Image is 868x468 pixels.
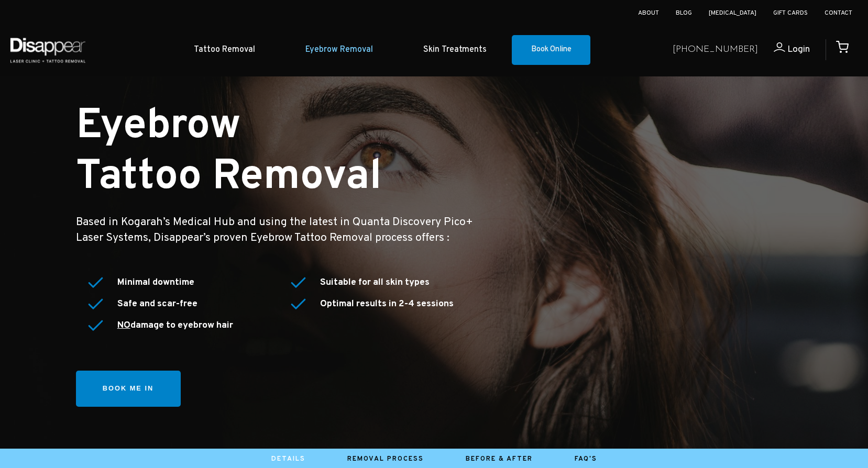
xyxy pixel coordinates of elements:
a: Details [271,455,305,463]
a: Gift Cards [773,9,808,17]
small: Eyebrow Tattoo Removal [76,100,382,204]
a: [PHONE_NUMBER] [673,42,758,58]
big: Based in Kogarah’s Medical Hub and using the latest in Quanta Discovery Pico+ Laser Systems, Disa... [76,215,473,245]
a: Contact [825,9,852,17]
a: Skin Treatments [398,34,512,66]
a: Blog [676,9,692,17]
strong: Minimal downtime [117,276,194,288]
a: [MEDICAL_DATA] [709,9,756,17]
a: Book Online [512,35,590,65]
a: About [638,9,659,17]
span: Login [787,43,810,55]
a: Removal Process [347,455,424,463]
a: Book me in [76,371,181,407]
strong: Optimal results in 2-4 sessions [320,298,454,310]
u: NO [117,319,130,331]
strong: damage to eyebrow hair [117,319,233,331]
strong: Suitable for all skin types [320,276,430,288]
a: Eyebrow Removal [280,34,398,66]
a: FAQ's [575,455,597,463]
img: Disappear - Laser Clinic and Tattoo Removal Services in Sydney, Australia [8,31,87,69]
strong: Safe and scar-free [117,298,197,310]
a: Login [758,42,810,58]
a: Tattoo Removal [169,34,280,66]
a: Before & After [466,455,533,463]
